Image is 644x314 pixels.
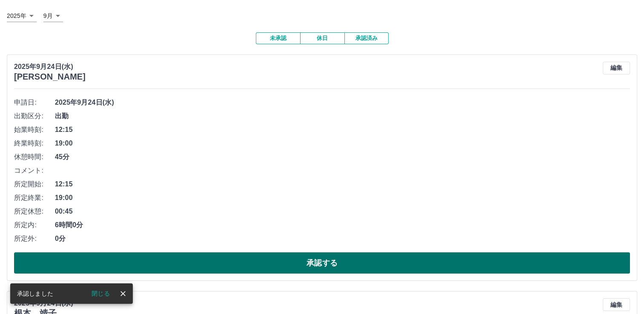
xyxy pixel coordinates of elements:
[14,152,55,162] span: 休憩時間:
[55,234,630,244] span: 0分
[14,125,55,135] span: 始業時刻:
[55,193,630,203] span: 19:00
[14,111,55,121] span: 出勤区分:
[43,10,63,22] div: 9月
[14,166,55,176] span: コメント:
[55,97,630,108] span: 2025年9月24日(水)
[55,125,630,135] span: 12:15
[85,287,117,300] button: 閉じる
[344,32,389,44] button: 承認済み
[17,286,53,301] div: 承認しました
[55,206,630,217] span: 00:45
[55,220,630,230] span: 6時間0分
[14,234,55,244] span: 所定外:
[55,152,630,162] span: 45分
[14,193,55,203] span: 所定終業:
[14,62,86,72] p: 2025年9月24日(水)
[55,179,630,189] span: 12:15
[14,138,55,148] span: 終業時刻:
[256,32,300,44] button: 未承認
[14,72,86,82] h3: [PERSON_NAME]
[14,97,55,108] span: 申請日:
[14,206,55,217] span: 所定休憩:
[14,252,630,274] button: 承認する
[55,138,630,148] span: 19:00
[55,111,630,121] span: 出勤
[603,62,630,74] button: 編集
[603,298,630,311] button: 編集
[14,220,55,230] span: 所定内:
[7,10,37,22] div: 2025年
[300,32,344,44] button: 休日
[117,287,129,300] button: close
[14,179,55,189] span: 所定開始:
